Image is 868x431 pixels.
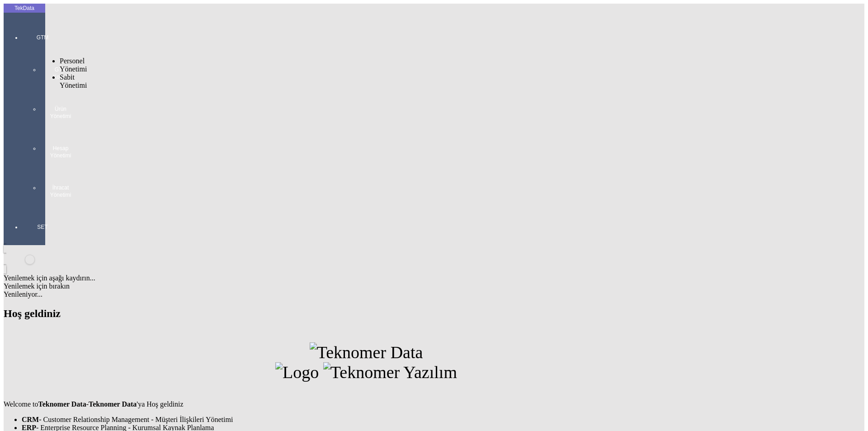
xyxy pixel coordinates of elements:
[38,400,86,408] strong: Teknomer Data
[4,274,729,282] div: Yenilemek için aşağı kaydırın...
[275,362,319,382] img: Logo
[60,57,87,73] span: Personel Yönetimi
[29,223,56,231] span: SET
[310,342,423,362] img: Teknomer Data
[29,34,56,41] span: GTM
[4,282,729,290] div: Yenilemek için bırakın
[22,416,39,423] strong: CRM
[89,400,137,408] strong: Teknomer Data
[60,73,87,89] span: Sabit Yönetimi
[4,5,45,12] div: TekData
[47,184,74,199] span: İhracat Yönetimi
[22,416,729,424] li: - Customer Relationship Management - Müşteri İlişkileri Yönetimi
[47,145,74,159] span: Hesap Yönetimi
[4,308,729,320] h2: Hoş geldiniz
[323,362,457,382] img: Teknomer Yazılım
[4,290,729,298] div: Yenileniyor...
[4,400,729,408] p: Welcome to - 'ya Hoş geldiniz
